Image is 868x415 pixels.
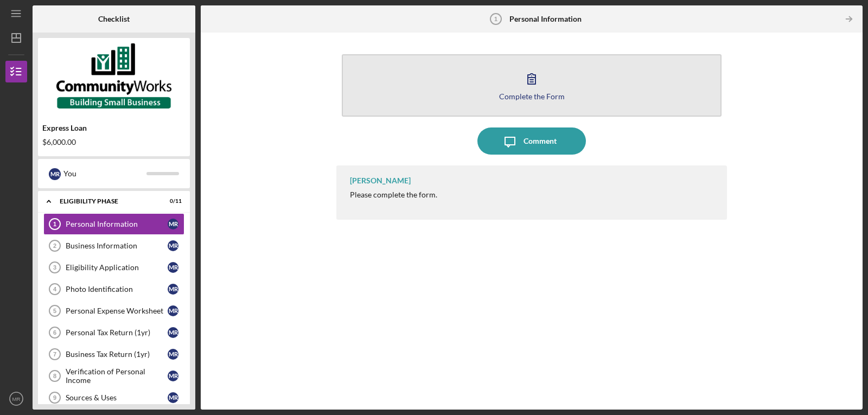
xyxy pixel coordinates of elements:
div: You [63,164,146,183]
tspan: 4 [53,286,57,292]
a: 4Photo IdentificationMR [43,278,184,300]
div: Please complete the form. [350,190,437,199]
a: 6Personal Tax Return (1yr)MR [43,322,184,343]
b: Checklist [98,15,130,23]
div: M R [168,240,178,251]
div: M R [168,349,178,360]
a: 3Eligibility ApplicationMR [43,257,184,278]
div: M R [168,219,178,229]
div: M R [168,284,178,295]
tspan: 2 [53,242,56,249]
div: Eligibility Phase [60,198,155,205]
button: Comment [477,127,586,155]
div: Eligibility Application [66,263,168,272]
div: Complete the Form [499,92,565,100]
tspan: 8 [53,373,56,379]
div: $6,000.00 [42,138,186,146]
div: Sources & Uses [66,393,168,402]
div: 0 / 11 [162,198,182,205]
button: Complete the Form [342,54,722,117]
div: Personal Tax Return (1yr) [66,328,168,337]
a: 7Business Tax Return (1yr)MR [43,343,184,365]
img: Product logo [38,43,190,108]
b: Personal Information [509,15,582,23]
div: Personal Information [66,220,168,228]
tspan: 5 [53,308,56,314]
a: 2Business InformationMR [43,235,184,257]
div: Business Tax Return (1yr) [66,350,168,359]
text: MR [12,396,21,402]
tspan: 3 [53,264,56,271]
tspan: 6 [53,329,56,336]
div: M R [168,262,178,273]
tspan: 1 [494,16,497,22]
div: M R [168,327,178,338]
tspan: 7 [53,351,56,357]
div: Comment [524,127,557,155]
a: 5Personal Expense WorksheetMR [43,300,184,322]
div: M R [168,305,178,316]
div: Business Information [66,241,168,250]
button: MR [5,388,27,410]
tspan: 1 [53,221,56,227]
div: Verification of Personal Income [66,367,168,385]
a: 8Verification of Personal IncomeMR [43,365,184,387]
div: M R [49,168,61,180]
div: M R [168,371,178,381]
div: Photo Identification [66,285,168,293]
a: 1Personal InformationMR [43,213,184,235]
div: Express Loan [42,124,186,132]
div: [PERSON_NAME] [350,176,411,185]
tspan: 9 [53,394,56,401]
div: M R [168,392,178,403]
div: Personal Expense Worksheet [66,307,168,315]
a: 9Sources & UsesMR [43,387,184,408]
